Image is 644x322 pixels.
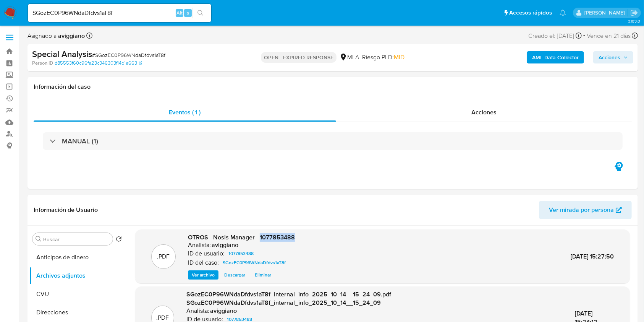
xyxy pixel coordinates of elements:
[362,53,405,62] span: Riesgo PLD:
[549,201,614,219] span: Ver mirada por persona
[532,51,579,63] b: AML Data Collector
[193,8,208,18] button: search-icon
[560,10,566,16] a: Notificaciones
[36,236,42,242] button: Buscar
[251,270,275,280] button: Eliminar
[62,137,98,145] h3: MANUAL (1)
[57,31,85,40] b: aviggiano
[340,53,359,62] div: MLA
[224,271,245,279] span: Descargar
[186,307,209,315] p: Analista:
[29,285,125,303] button: CVU
[255,271,271,279] span: Eliminar
[261,52,337,63] p: OPEN - EXPIRED RESPONSE
[583,31,585,41] span: -
[599,51,620,63] span: Acciones
[188,250,225,257] p: ID de usuario:
[187,9,189,16] span: s
[220,270,249,280] button: Descargar
[394,53,405,62] span: MID
[43,132,623,150] div: MANUAL (1)
[32,60,53,67] b: Person ID
[188,259,219,267] p: ID del caso:
[28,8,211,18] input: Buscar usuario o caso...
[34,83,632,91] h1: Información del caso
[220,258,289,267] a: SGozEC0P96WNdaDfdvs1aT8f
[188,241,211,249] p: Analista:
[228,249,254,258] span: 1077853488
[630,9,638,17] a: Salir
[29,267,125,285] button: Archivos adjuntos
[210,307,237,315] h6: aviggiano
[471,108,497,117] span: Acciones
[188,270,218,280] button: Ver archivo
[176,9,183,16] span: Alt
[593,51,633,63] button: Acciones
[539,201,632,219] button: Ver mirada por persona
[584,9,628,16] p: agustina.viggiano@mercadolibre.com
[527,51,584,63] button: AML Data Collector
[169,108,201,117] span: Eventos ( 1 )
[43,236,110,243] input: Buscar
[188,233,295,242] span: OTROS - Nosis Manager - 1077853488
[571,252,614,261] span: [DATE] 15:27:50
[34,206,98,214] h1: Información de Usuario
[32,48,92,60] b: Special Analysis
[29,303,125,322] button: Direcciones
[509,9,552,17] span: Accesos rápidos
[587,32,631,40] span: Vence en 21 días
[55,60,142,67] a: d85553f60c96fe23c346303f14b1e663
[92,51,165,59] span: # SGozEC0P96WNdaDfdvs1aT8f
[186,290,395,307] span: SGozEC0P96WNdaDfdvs1aT8f_internal_info_2025_10_14__15_24_09.pdf - SGozEC0P96WNdaDfdvs1aT8f_intern...
[157,252,170,261] p: .PDF
[28,32,85,40] span: Asignado a
[156,314,169,322] p: .PDF
[116,236,122,244] button: Volver al orden por defecto
[212,241,238,249] h6: aviggiano
[29,248,125,267] button: Anticipos de dinero
[223,258,286,267] span: SGozEC0P96WNdaDfdvs1aT8f
[192,271,215,279] span: Ver archivo
[225,249,257,258] a: 1077853488
[528,31,582,41] div: Creado el: [DATE]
